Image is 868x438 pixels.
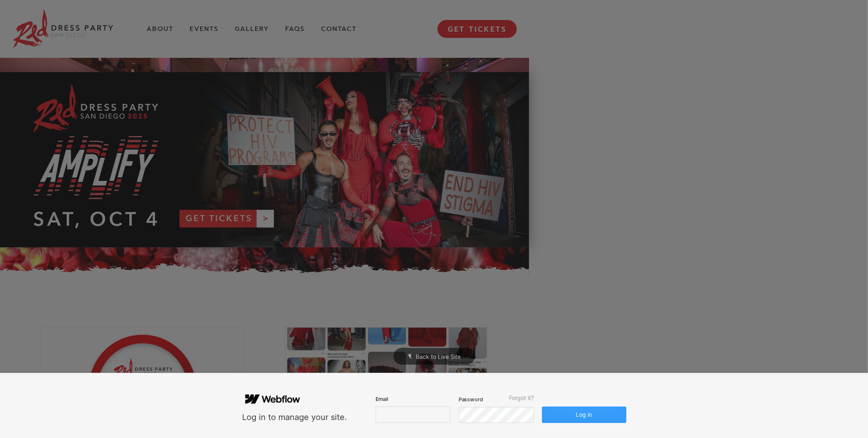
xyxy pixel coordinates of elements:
[376,395,388,403] span: Email
[542,407,626,423] button: Log in
[416,353,461,360] span: Back to Live Site
[509,395,534,401] span: Forgot it?
[459,396,483,403] span: Password
[242,412,347,423] div: Log in to manage your site.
